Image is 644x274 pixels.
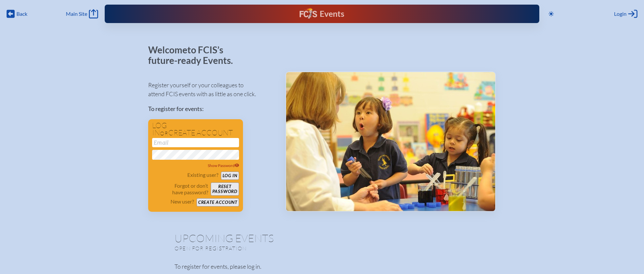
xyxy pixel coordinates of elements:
p: Existing user? [187,172,218,178]
p: To register for events, please log in. [174,262,470,271]
img: Events [286,72,495,211]
button: Create account [197,198,239,206]
p: Open for registration [174,245,348,252]
button: Log in [221,172,239,180]
span: Show Password [208,163,239,168]
span: Back [16,11,27,17]
p: New user? [171,198,194,205]
input: Email [152,138,239,147]
span: Main Site [66,11,87,17]
p: Register yourself or your colleagues to attend FCIS events with as little as one click. [148,81,275,98]
button: Resetpassword [211,182,239,196]
a: Main Site [66,9,98,18]
p: To register for events: [148,104,275,113]
h1: Upcoming Events [174,233,470,243]
span: or [160,130,168,137]
p: Forgot or don’t have password? [152,182,208,196]
p: Welcome to FCIS’s future-ready Events. [148,45,240,66]
h1: Log in create account [152,122,239,137]
span: Login [614,11,627,17]
div: FCIS Events — Future ready [224,8,420,20]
